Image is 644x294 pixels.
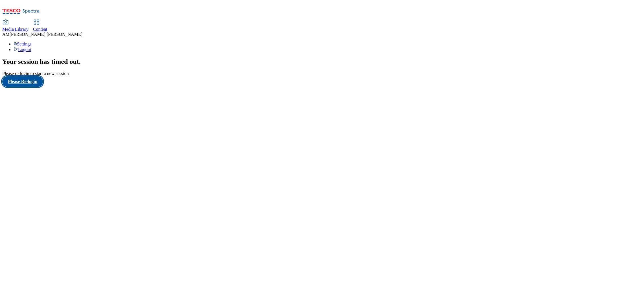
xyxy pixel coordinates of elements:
[79,58,81,65] span: .
[14,41,32,46] a: Settings
[10,32,82,37] span: [PERSON_NAME] [PERSON_NAME]
[2,71,642,76] div: Please re-login to start a new session
[2,76,642,87] a: Please Re-login
[2,32,10,37] span: AM
[2,27,29,32] span: Media Library
[14,47,31,52] a: Logout
[33,27,47,32] span: Content
[2,76,43,87] button: Please Re-login
[2,20,29,32] a: Media Library
[2,58,642,65] h2: Your session has timed out
[33,20,47,32] a: Content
